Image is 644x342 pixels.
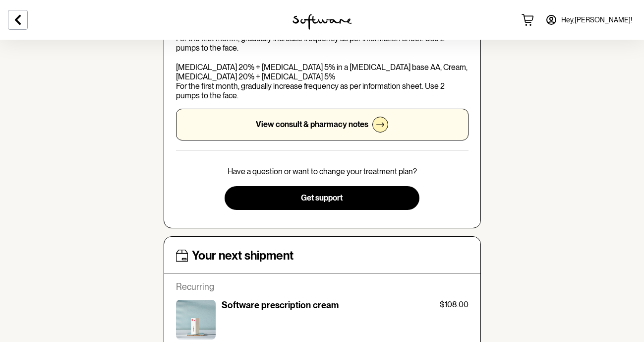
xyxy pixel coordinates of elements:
[228,167,417,176] p: Have a question or want to change your treatment plan?
[176,300,216,340] img: cktujnfao00003e5xv1847p5a.jpg
[192,249,293,263] h4: Your next shipment
[225,186,419,210] button: Get support
[301,193,343,203] span: Get support
[176,281,468,292] p: Recurring
[561,16,632,24] span: Hey, [PERSON_NAME] !
[539,8,638,32] a: Hey,[PERSON_NAME]!
[440,300,468,309] p: $108.00
[176,15,468,101] p: [MEDICAL_DATA] 0.025% + [MEDICAL_DATA] 5% in a [MEDICAL_DATA] base AA, Cream, [MEDICAL_DATA] 0.02...
[222,300,339,311] p: Software prescription cream
[293,14,352,30] img: software logo
[256,120,368,129] p: View consult & pharmacy notes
